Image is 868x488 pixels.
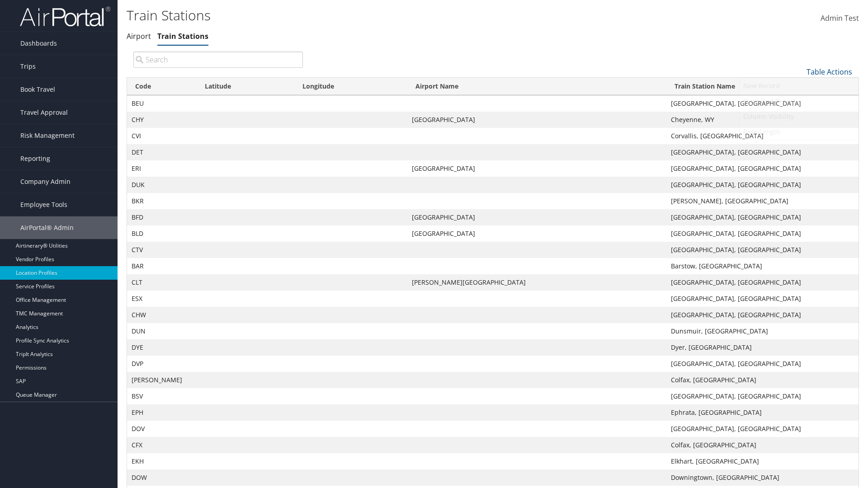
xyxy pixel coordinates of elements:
[20,55,36,78] span: Trips
[20,78,55,101] span: Book Travel
[20,6,110,27] img: airportal-logo.png
[740,78,859,94] a: New Record
[20,124,75,147] span: Risk Management
[20,170,71,193] span: Company Admin
[20,216,74,239] span: AirPortal® Admin
[740,79,859,94] a: 10
[20,147,50,170] span: Reporting
[20,193,67,216] span: Employee Tools
[740,125,859,141] a: 100
[740,94,859,110] a: 25
[20,32,57,55] span: Dashboards
[740,110,859,125] a: 50
[20,101,68,124] span: Travel Approval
